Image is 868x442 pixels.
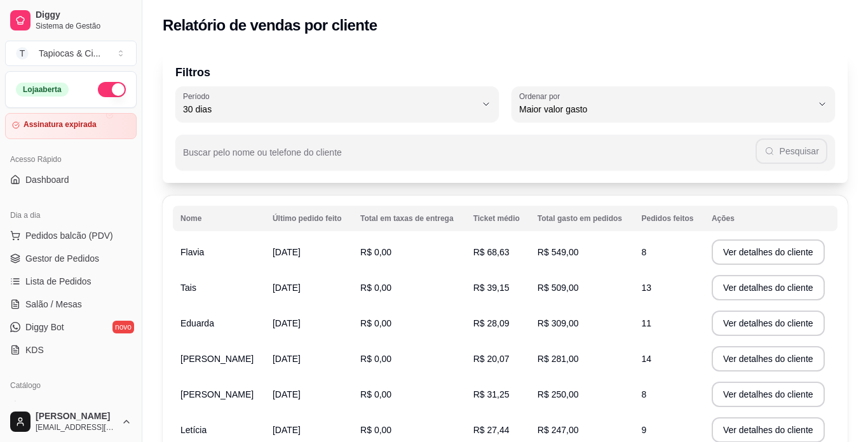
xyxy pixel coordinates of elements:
span: 11 [642,318,652,328]
a: Diggy Botnovo [5,317,137,337]
span: R$ 0,00 [360,425,391,435]
a: Gestor de Pedidos [5,248,137,269]
button: Ordenar porMaior valor gasto [512,86,835,122]
span: R$ 0,00 [360,247,391,257]
button: Ver detalhes do cliente [712,275,825,300]
th: Ticket médio [466,206,530,231]
span: Maior valor gasto [519,103,812,116]
label: Período [183,91,214,102]
span: KDS [25,344,44,356]
span: R$ 20,07 [473,354,510,364]
span: Flavia [180,247,204,257]
div: Catálogo [5,375,137,396]
span: R$ 0,00 [360,283,391,293]
span: Gestor de Pedidos [25,252,99,265]
span: R$ 27,44 [473,425,510,435]
span: R$ 0,00 [360,354,391,364]
th: Último pedido feito [265,206,353,231]
th: Nome [173,206,265,231]
span: 30 dias [183,103,476,116]
span: [PERSON_NAME] [36,411,116,422]
a: Lista de Pedidos [5,271,137,291]
span: Diggy Bot [25,321,64,333]
span: R$ 247,00 [538,425,579,435]
span: T [16,47,29,60]
button: Alterar Status [98,82,126,97]
span: R$ 250,00 [538,389,579,399]
button: Ver detalhes do cliente [712,346,825,372]
button: Período30 dias [175,86,499,122]
a: Dashboard [5,170,137,190]
div: Tapiocas & Ci ... [39,47,100,60]
a: Assinatura expirada [5,113,137,139]
span: R$ 68,63 [473,247,510,257]
span: Eduarda [180,318,214,328]
span: [EMAIL_ADDRESS][DOMAIN_NAME] [36,422,116,432]
span: R$ 28,09 [473,318,510,328]
span: 13 [642,283,652,293]
span: Letícia [180,425,207,435]
span: Produtos [25,399,61,412]
span: [DATE] [273,354,301,364]
a: DiggySistema de Gestão [5,5,137,36]
span: Tais [180,283,196,293]
span: R$ 281,00 [538,354,579,364]
div: Loja aberta [16,83,69,97]
button: Ver detalhes do cliente [712,382,825,407]
span: [DATE] [273,283,301,293]
span: Pedidos balcão (PDV) [25,229,113,242]
button: Select a team [5,41,137,66]
button: [PERSON_NAME][EMAIL_ADDRESS][DOMAIN_NAME] [5,406,137,437]
span: 8 [642,389,647,399]
article: Assinatura expirada [24,120,97,130]
button: Ver detalhes do cliente [712,311,825,336]
div: Acesso Rápido [5,149,137,170]
input: Buscar pelo nome ou telefone do cliente [183,151,756,164]
label: Ordenar por [519,91,564,102]
span: 8 [642,247,647,257]
span: R$ 549,00 [538,247,579,257]
span: R$ 0,00 [360,389,391,399]
h2: Relatório de vendas por cliente [163,15,377,36]
th: Ações [704,206,837,231]
p: Filtros [175,64,835,81]
span: R$ 309,00 [538,318,579,328]
span: [DATE] [273,425,301,435]
a: Produtos [5,396,137,416]
span: Lista de Pedidos [25,275,92,288]
button: Pedidos balcão (PDV) [5,225,137,246]
a: KDS [5,340,137,360]
span: Salão / Mesas [25,298,82,311]
button: Ver detalhes do cliente [712,239,825,265]
th: Pedidos feitos [634,206,704,231]
span: 9 [642,425,647,435]
span: [DATE] [273,247,301,257]
th: Total gasto em pedidos [530,206,634,231]
span: 14 [642,354,652,364]
span: Dashboard [25,173,69,186]
span: [DATE] [273,318,301,328]
span: [PERSON_NAME] [180,354,254,364]
span: R$ 39,15 [473,283,510,293]
span: R$ 509,00 [538,283,579,293]
span: [PERSON_NAME] [180,389,254,399]
span: Diggy [36,10,132,21]
span: R$ 0,00 [360,318,391,328]
span: Sistema de Gestão [36,21,132,31]
a: Salão / Mesas [5,294,137,314]
span: R$ 31,25 [473,389,510,399]
th: Total em taxas de entrega [353,206,466,231]
span: [DATE] [273,389,301,399]
div: Dia a dia [5,205,137,225]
